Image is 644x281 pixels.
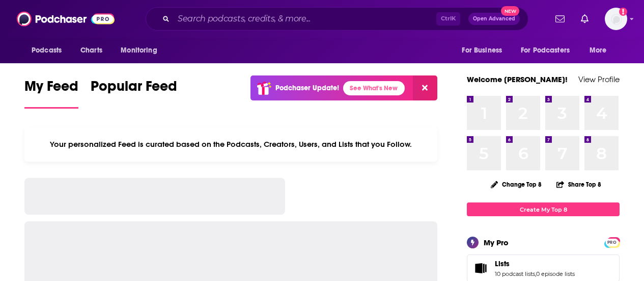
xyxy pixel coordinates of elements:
a: 10 podcast lists [495,270,535,277]
span: New [501,6,519,16]
button: Show profile menu [605,8,627,30]
button: open menu [114,41,170,60]
svg: Add a profile image [619,8,627,16]
span: Podcasts [32,43,62,58]
span: Charts [80,43,102,58]
button: open menu [24,41,75,60]
span: For Business [462,43,502,58]
a: Show notifications dropdown [577,10,593,28]
span: Ctrl K [436,12,460,25]
span: More [590,43,607,58]
a: View Profile [578,74,620,84]
div: Your personalized Feed is curated based on the Podcasts, Creators, Users, and Lists that you Follow. [24,127,437,162]
span: Open Advanced [473,16,515,21]
img: Podchaser - Follow, Share and Rate Podcasts [17,9,115,29]
a: See What's New [343,81,405,95]
a: Lists [470,261,491,275]
button: open menu [514,41,584,60]
button: Open AdvancedNew [468,13,520,25]
button: open menu [582,41,620,60]
a: Create My Top 8 [467,202,620,216]
a: Lists [495,259,575,268]
div: My Pro [484,238,509,247]
span: , [535,270,536,277]
span: For Podcasters [521,43,570,58]
span: Popular Feed [91,78,177,101]
a: Welcome [PERSON_NAME]! [467,74,568,84]
span: Lists [495,259,510,268]
input: Search podcasts, credits, & more... [174,11,436,27]
span: My Feed [24,78,78,101]
a: Charts [74,41,108,60]
img: User Profile [605,8,627,30]
span: Monitoring [121,43,157,58]
span: Logged in as psamuelson01 [605,8,627,30]
a: PRO [606,238,618,246]
a: 0 episode lists [536,270,575,277]
span: PRO [606,239,618,246]
button: Change Top 8 [485,178,548,191]
button: Share Top 8 [556,174,602,194]
a: My Feed [24,78,78,109]
p: Podchaser Update! [275,84,339,92]
a: Popular Feed [91,78,177,109]
button: open menu [455,41,515,60]
a: Show notifications dropdown [551,10,569,28]
div: Search podcasts, credits, & more... [146,7,528,31]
